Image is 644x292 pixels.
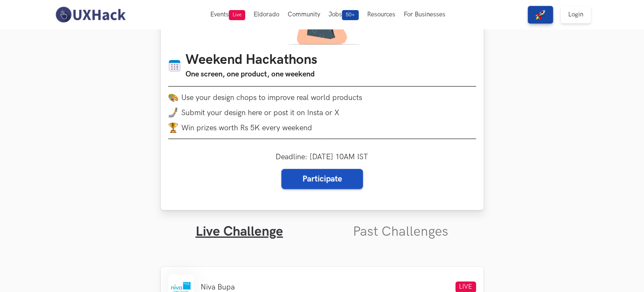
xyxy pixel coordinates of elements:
img: trophy.png [168,123,178,133]
h1: Weekend Hackathons [186,52,318,68]
img: palette.png [168,92,178,103]
li: Use your design chops to improve real world products [168,92,476,103]
a: Login [561,6,591,24]
span: Live [229,10,245,20]
img: rocket [535,10,546,20]
img: Calendar icon [168,59,181,72]
div: Deadline: [DATE] 10AM IST [276,153,368,189]
li: Niva Bupa [201,283,235,292]
span: Submit your design here or post it on Insta or X [182,108,340,117]
a: Participate [281,169,363,189]
li: Win prizes worth Rs 5K every weekend [168,123,476,133]
h3: One screen, one product, one weekend [186,68,318,80]
span: 50+ [342,10,359,20]
img: mobile-in-hand.png [168,108,178,118]
a: Live Challenge [196,224,283,240]
a: Past Challenges [353,224,448,240]
ul: Tabs Interface [161,210,484,240]
img: UXHack-logo.png [53,6,128,24]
